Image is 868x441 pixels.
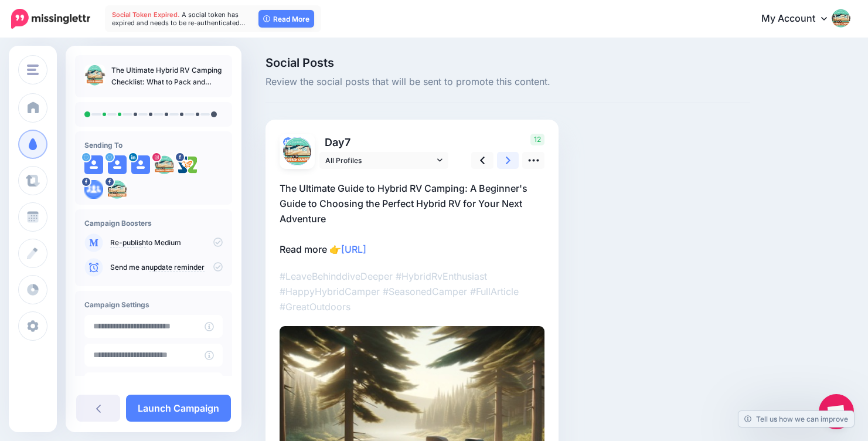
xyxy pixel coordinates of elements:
[84,219,223,228] h4: Campaign Boosters
[319,152,448,169] a: All Profiles
[280,269,544,314] p: #LeaveBehinddiveDeeper #HybridRvEnthusiast #HappyHybridCamper #SeasonedCamper #FullArticle #Great...
[319,134,450,151] p: Day
[110,238,223,248] p: to Medium
[530,134,544,145] span: 12
[84,155,103,174] img: user_default_image.png
[84,65,105,86] img: a92ba1bf9aa627856172c271be597466_thumb.jpg
[819,394,854,429] div: Open chat
[110,262,223,273] p: Send me an
[258,10,314,28] a: Read More
[111,65,223,88] p: The Ultimate Hybrid RV Camping Checklist: What to Pack and What to Leave Behind
[155,155,173,174] img: 348718459_825514582326704_2163817445594875224_n-bsa134017.jpg
[27,65,39,75] img: menu.png
[738,411,854,427] a: Tell us how we can improve
[149,263,205,272] a: update reminder
[325,154,434,167] span: All Profiles
[345,136,350,148] span: 7
[280,181,544,257] p: The Ultimate Guide to Hybrid RV Camping: A Beginner's Guide to Choosing the Perfect Hybrid RV for...
[110,238,146,247] a: Re-publish
[84,141,223,150] h4: Sending To
[108,155,127,174] img: user_default_image.png
[112,11,180,19] span: Social Token Expired.
[341,243,366,255] a: [URL]
[283,137,292,147] img: aDtjnaRy1nj-bsa133968.png
[84,180,103,199] img: aDtjnaRy1nj-bsa133968.png
[112,11,246,27] span: A social token has expired and needs to be re-authenticated…
[750,5,850,33] a: My Account
[283,137,311,165] img: 348718459_825514582326704_2163817445594875224_n-bsa134017.jpg
[11,9,90,29] img: Missinglettr
[265,57,750,69] span: Social Posts
[108,180,127,199] img: 350656763_966066941485751_697481612438994167_n-bsa133970.jpg
[178,155,197,174] img: 17903851_697857423738952_420420873223211590_n-bsa88151.png
[84,300,223,309] h4: Campaign Settings
[265,74,750,90] span: Review the social posts that will be sent to promote this content.
[131,155,150,174] img: user_default_image.png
